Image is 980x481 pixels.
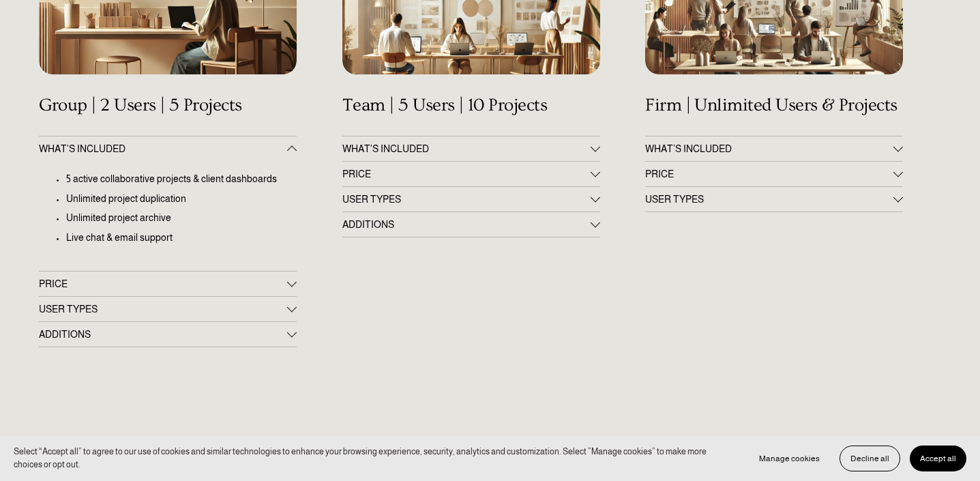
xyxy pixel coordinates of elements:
span: PRICE [39,278,287,289]
button: Manage cookies [749,446,830,471]
p: 5 active collaborative projects & client dashboards [66,172,297,186]
span: WHAT’S INCLUDED [645,143,893,154]
button: ADDITIONS [39,322,297,347]
span: ADDITIONS [342,219,591,230]
span: WHAT'S INCLUDED [39,143,287,154]
span: PRICE [342,169,591,179]
h4: Team | 5 Users | 10 Projects [342,95,600,116]
button: Decline all [840,446,900,471]
button: USER TYPES [342,187,600,212]
span: Accept all [920,454,956,463]
h4: Firm | Unlimited Users & Projects [645,95,903,116]
p: Unlimited project duplication [66,192,297,206]
div: WHAT'S INCLUDED [39,161,297,271]
button: USER TYPES [39,297,297,321]
button: Accept all [910,446,966,471]
p: Live chat & email support [66,231,297,245]
p: Unlimited project archive [66,211,297,225]
p: Select “Accept all” to agree to our use of cookies and similar technologies to enhance your brows... [14,446,735,471]
span: WHAT'S INCLUDED [342,143,591,154]
button: PRICE [645,162,903,186]
button: WHAT'S INCLUDED [342,136,600,161]
button: PRICE [342,162,600,186]
button: WHAT’S INCLUDED [645,136,903,161]
span: USER TYPES [645,194,893,205]
span: PRICE [645,169,893,179]
h4: Group | 2 Users | 5 Projects [39,95,297,116]
button: ADDITIONS [342,212,600,237]
button: USER TYPES [645,187,903,212]
button: PRICE [39,272,297,296]
span: ADDITIONS [39,329,287,340]
button: WHAT'S INCLUDED [39,136,297,161]
span: USER TYPES [342,194,591,205]
span: Manage cookies [759,454,820,463]
span: Decline all [850,454,889,463]
span: USER TYPES [39,304,287,315]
